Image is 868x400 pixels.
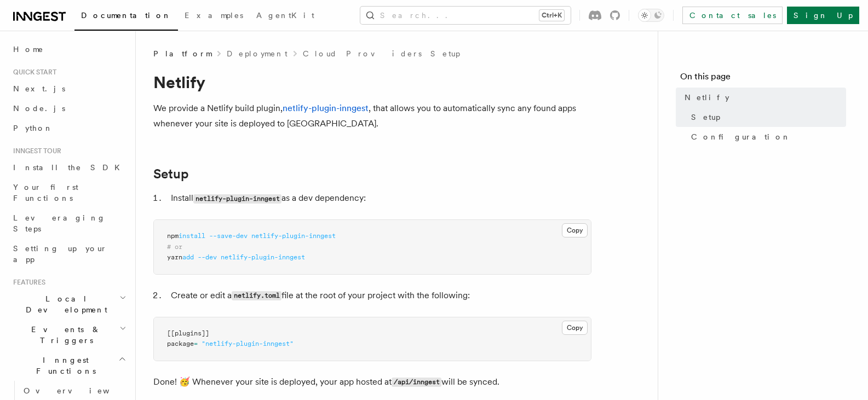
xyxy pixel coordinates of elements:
span: # or [167,243,182,251]
span: Overview [24,386,136,395]
code: netlify.toml [232,291,281,300]
span: Next.js [13,84,65,93]
span: Install the SDK [13,163,127,172]
button: Events & Triggers [9,320,129,350]
span: Quick start [9,68,56,77]
span: Features [9,278,45,287]
span: Node.js [13,104,65,113]
button: Inngest Functions [9,350,129,381]
a: Your first Functions [9,177,129,208]
a: Netlify [680,88,846,107]
a: Setting up your app [9,239,129,269]
span: Examples [185,11,243,20]
span: Netlify [685,92,729,103]
span: AgentKit [256,11,314,20]
span: netlify-plugin-inngest [221,253,305,261]
a: Setup [153,166,189,182]
a: Node.js [9,98,129,118]
a: Documentation [74,3,178,31]
code: netlify-plugin-inngest [193,194,281,204]
span: Platform [153,48,211,59]
span: netlify-plugin-inngest [251,232,336,240]
kbd: Ctrl+K [539,10,564,21]
span: Documentation [81,11,171,20]
span: yarn [167,253,182,261]
a: Configuration [687,127,846,147]
a: Setup [687,107,846,127]
button: Search...Ctrl+K [360,7,571,24]
span: Inngest Functions [9,355,118,376]
span: = [194,340,198,347]
code: /api/inngest [392,378,441,387]
span: Leveraging Steps [13,213,106,233]
button: Toggle dark mode [638,9,664,22]
span: Local Development [9,293,119,315]
p: We provide a Netlify build plugin, , that allows you to automatically sync any found apps wheneve... [153,101,591,131]
span: --dev [198,253,217,261]
span: Python [13,124,53,132]
span: Home [13,44,44,55]
span: Configuration [691,131,791,142]
a: Leveraging Steps [9,208,129,239]
li: Create or edit a file at the root of your project with the following: [168,288,591,304]
h1: Netlify [153,72,591,92]
a: Install the SDK [9,158,129,177]
a: Sign Up [787,7,859,24]
span: Your first Functions [13,183,78,202]
a: Next.js [9,79,129,98]
p: Done! 🥳 Whenever your site is deployed, your app hosted at will be synced. [153,374,591,390]
span: Setup [691,112,720,123]
span: [[plugins]] [167,329,209,337]
span: "netlify-plugin-inngest" [202,340,294,347]
button: Local Development [9,289,129,320]
button: Copy [562,223,588,237]
span: --save-dev [209,232,248,240]
a: netlify-plugin-inngest [283,103,369,113]
span: install [179,232,205,240]
a: Cloud Providers Setup [303,48,460,59]
span: Setting up your app [13,244,107,264]
span: Inngest tour [9,147,61,155]
span: package [167,340,194,347]
button: Copy [562,321,588,335]
a: Home [9,39,129,59]
a: Deployment [227,48,288,59]
span: npm [167,232,179,240]
h4: On this page [680,70,846,88]
a: Examples [178,3,250,30]
li: Install as a dev dependency: [168,190,591,206]
span: add [182,253,194,261]
a: Python [9,118,129,138]
a: AgentKit [250,3,321,30]
a: Contact sales [682,7,783,24]
span: Events & Triggers [9,324,119,346]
